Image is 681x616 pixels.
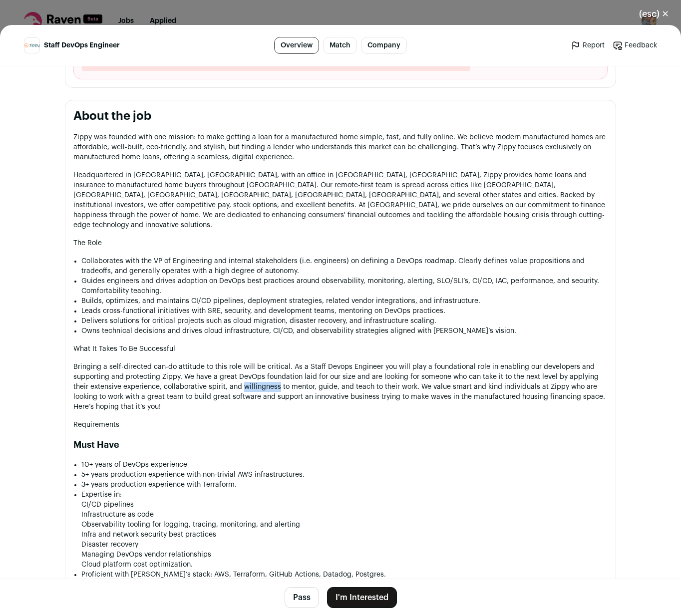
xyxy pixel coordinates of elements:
li: Observability tooling for logging, tracing, monitoring, and alerting [81,520,608,530]
p: 3+ years production experience with Terraform. [81,480,608,490]
h2: Must Have [73,438,608,452]
img: 67d11ef9d4ff77eea05486302f54d4c254002877c94dfb9919d502da601dc411.png [24,43,39,47]
a: Report [571,40,605,50]
a: Match [323,37,357,54]
p: Delivers solutions for critical projects such as cloud migration, disaster recovery, and infrastr... [81,316,608,326]
p: Bringing a self-directed can-do attitude to this role will be critical. As a Staff Devops Enginee... [73,362,608,412]
li: Managing DevOps vendor relationships [81,550,608,560]
a: Company [361,37,407,54]
a: Overview [274,37,319,54]
h2: About the job [73,108,608,124]
li: Cloud platform cost optimization. [81,560,608,570]
p: Headquartered in [GEOGRAPHIC_DATA], [GEOGRAPHIC_DATA], with an office in [GEOGRAPHIC_DATA], [GEOG... [73,170,608,230]
li: CI/CD pipelines [81,500,608,510]
li: Infra and network security best practices [81,530,608,540]
p: Builds, optimizes, and maintains CI/CD pipelines, deployment strategies, related vendor integrati... [81,296,608,306]
p: Owns technical decisions and drives cloud infrastructure, CI/CD, and observability strategies ali... [81,326,608,336]
p: 5+ years production experience with non-trivial AWS infrastructures. [81,470,608,480]
button: I'm Interested [327,587,397,608]
a: Feedback [613,40,657,50]
p: Zippy was founded with one mission: to make getting a loan for a manufactured home simple, fast, ... [73,132,608,162]
button: Pass [285,587,319,608]
h1: What It Takes To Be Successful [73,344,608,354]
p: Guides engineers and drives adoption on DevOps best practices around observability, monitoring, a... [81,276,608,296]
p: 10+ years of DevOps experience [81,460,608,470]
span: Staff DevOps Engineer [44,40,120,50]
li: Disaster recovery [81,540,608,550]
p: Collaborates with the VP of Engineering and internal stakeholders (i.e. engineers) on defining a ... [81,256,608,276]
p: Expertise in: [81,490,608,500]
button: Close modal [627,3,681,25]
h1: Requirements [73,420,608,430]
li: Infrastructure as code [81,510,608,520]
h1: The Role [73,238,608,248]
p: Proficient with [PERSON_NAME]’s stack: AWS, Terraform, GitHub Actions, Datadog, Postgres. [81,570,608,580]
p: Leads cross-functional initiatives with SRE, security, and development teams, mentoring on DevOps... [81,306,608,316]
